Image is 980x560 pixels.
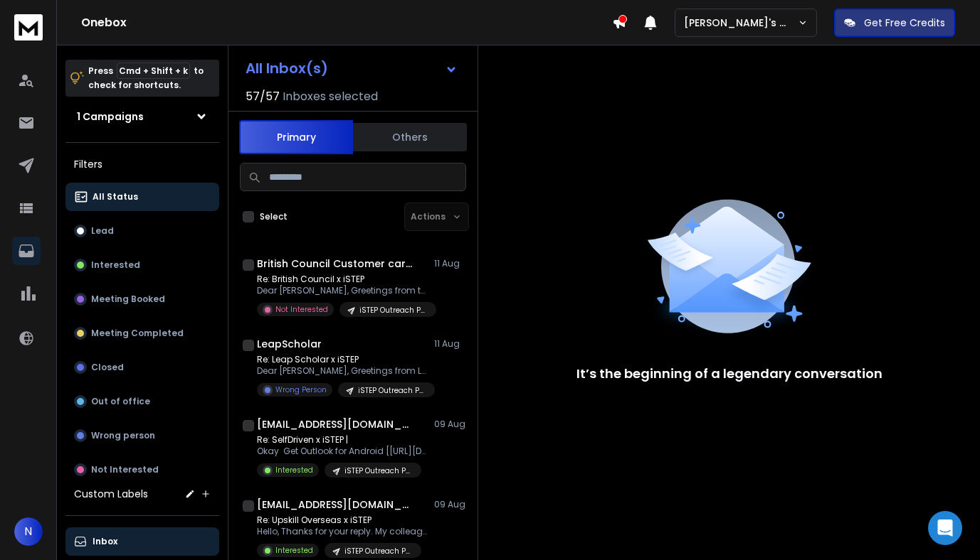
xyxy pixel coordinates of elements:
p: Interested [91,259,140,271]
p: Wrong person [91,430,155,441]
button: Closed [65,353,219,382]
h1: British Council Customer care India [257,257,413,271]
p: Dear [PERSON_NAME], Greetings from the [257,285,428,296]
button: All Status [65,183,219,211]
label: Select [260,211,288,222]
p: Closed [91,362,124,373]
p: Interested [275,465,313,475]
span: 57 / 57 [246,88,280,105]
button: 1 Campaigns [65,102,219,131]
p: Not Interested [275,304,328,315]
div: Open Intercom Messenger [928,511,962,545]
button: N [14,517,43,546]
p: 09 Aug [434,499,466,510]
p: Re: Leap Scholar x iSTEP [257,354,428,365]
button: Wrong person [65,421,219,450]
p: Inbox [93,536,117,547]
button: Inbox [65,527,219,556]
p: Okay Get Outlook for Android [[URL][DOMAIN_NAME]] -----------------------------------------------... [257,446,428,457]
p: iSTEP Outreach Partner [359,305,428,316]
p: Press to check for shortcuts. [88,64,204,92]
p: Re: SelfDriven x iSTEP | [257,434,428,446]
p: Wrong Person [275,384,327,395]
h1: [EMAIL_ADDRESS][DOMAIN_NAME] [257,497,413,512]
button: Primary [239,120,353,154]
button: Lead [65,217,219,245]
h3: Inboxes selected [283,88,378,105]
p: iSTEP Outreach Partner [344,546,413,556]
button: Others [353,122,467,153]
p: 09 Aug [434,419,466,430]
p: Interested [275,545,313,556]
button: Out of office [65,387,219,416]
p: Hello, Thanks for your reply. My colleague [257,526,428,537]
p: Meeting Completed [91,328,184,339]
p: 11 Aug [434,338,466,350]
button: Get Free Credits [834,9,955,37]
p: It’s the beginning of a legendary conversation [576,364,882,384]
button: Meeting Booked [65,285,219,313]
p: Re: Upskill Overseas x iSTEP [257,515,428,526]
h1: [EMAIL_ADDRESS][DOMAIN_NAME] [257,417,413,431]
p: Meeting Booked [91,294,165,305]
p: [PERSON_NAME]'s Workspace [684,16,798,30]
p: iSTEP Outreach Partner [358,385,426,396]
button: Not Interested [65,456,219,484]
p: Not Interested [91,464,159,475]
button: Interested [65,251,219,279]
p: Out of office [91,396,150,407]
h1: 1 Campaigns [77,109,144,124]
h3: Custom Labels [74,487,148,501]
button: All Inbox(s) [234,54,469,82]
p: Lead [91,225,114,237]
span: Cmd + Shift + k [117,63,190,79]
img: logo [14,14,43,41]
p: Get Free Credits [864,16,945,30]
p: All Status [93,191,138,203]
p: Dear [PERSON_NAME], Greetings from Leap! [257,365,428,377]
h3: Filters [65,154,219,174]
h1: LeapScholar [257,337,322,351]
h1: All Inbox(s) [246,61,328,75]
p: Re: British Council x iSTEP [257,274,428,285]
p: iSTEP Outreach Partner [344,465,413,476]
h1: Onebox [81,14,612,31]
p: 11 Aug [434,258,466,269]
button: Meeting Completed [65,319,219,348]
